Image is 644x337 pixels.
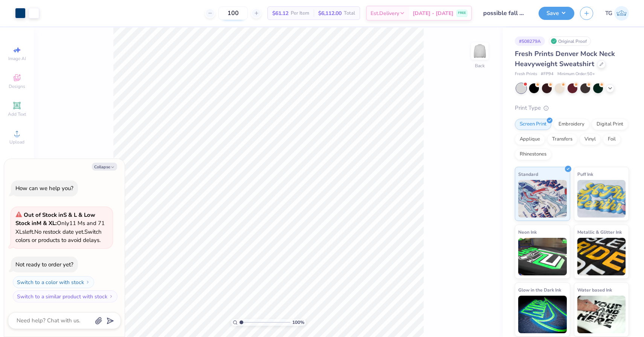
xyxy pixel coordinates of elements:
div: Screen Print [515,119,551,130]
span: Puff Ink [577,170,593,178]
button: Collapse [92,163,117,171]
span: Standard [518,170,538,178]
input: Untitled Design [478,6,533,21]
span: Upload [9,139,24,145]
img: Metallic & Glitter Ink [577,238,626,275]
div: Applique [515,134,545,145]
span: Fresh Prints Denver Mock Neck Heavyweight Sweatshirt [515,49,615,68]
span: $6,112.00 [318,9,342,17]
img: Neon Ink [518,238,567,275]
span: Image AI [8,56,26,62]
span: FREE [458,11,466,16]
img: Switch to a similar product with stock [109,294,113,299]
span: Designs [9,83,25,89]
img: Water based Ink [577,296,626,333]
span: Minimum Order: 50 + [557,71,595,77]
span: [DATE] - [DATE] [413,9,453,17]
a: TG [605,6,629,21]
span: 100 % [292,319,304,326]
div: Embroidery [554,119,589,130]
button: Switch to a color with stock [13,276,94,288]
img: Teagan Greisch [614,6,629,21]
div: Print Type [515,104,629,112]
div: Foil [603,134,621,145]
button: Switch to a similar product with stock [13,290,118,302]
span: Water based Ink [577,286,612,294]
img: Standard [518,180,567,218]
span: Only 11 Ms and 71 XLs left. Switch colors or products to avoid delays. [15,211,105,244]
img: Puff Ink [577,180,626,218]
strong: Out of Stock in S & L [24,211,78,219]
div: Original Proof [549,36,591,46]
div: Back [475,62,485,69]
span: $61.12 [272,9,288,17]
button: Save [539,7,574,20]
span: # FP94 [541,71,554,77]
div: # 508279A [515,36,545,46]
div: Transfers [547,134,577,145]
span: Glow in the Dark Ink [518,286,561,294]
div: Rhinestones [515,149,551,160]
span: Neon Ink [518,228,537,236]
span: Fresh Prints [515,71,537,77]
div: Vinyl [580,134,601,145]
span: Per Item [291,9,309,17]
img: Glow in the Dark Ink [518,296,567,333]
div: How can we help you? [15,184,73,192]
span: Add Text [8,111,26,117]
input: – – [218,6,248,20]
div: Digital Print [592,119,628,130]
span: No restock date yet. [34,228,84,236]
div: Not ready to order yet? [15,261,73,268]
span: Total [344,9,355,17]
img: Switch to a color with stock [85,280,90,284]
img: Back [472,44,487,59]
span: Est. Delivery [371,9,399,17]
span: TG [605,9,612,18]
span: Metallic & Glitter Ink [577,228,622,236]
